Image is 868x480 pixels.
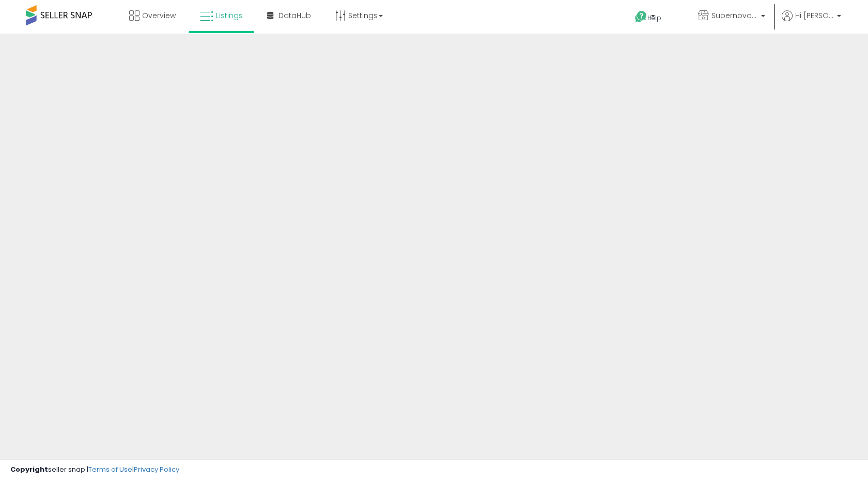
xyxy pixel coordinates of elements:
[278,10,311,21] span: DataHub
[647,13,661,22] span: Help
[216,10,243,21] span: Listings
[795,10,834,21] span: Hi [PERSON_NAME]
[627,3,681,34] a: Help
[634,10,647,23] i: Get Help
[142,10,176,21] span: Overview
[711,10,758,21] span: Supernova Co.
[782,10,841,34] a: Hi [PERSON_NAME]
